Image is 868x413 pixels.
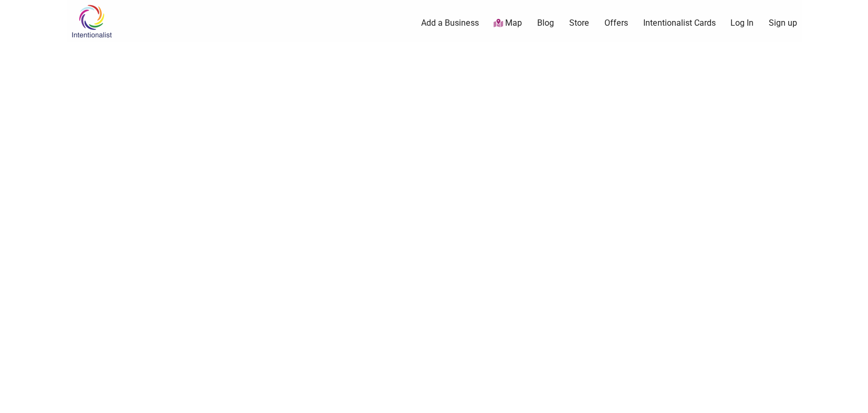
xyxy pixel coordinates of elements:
a: Add a Business [421,17,479,29]
a: Blog [537,17,554,29]
a: Map [494,17,522,29]
a: Sign up [769,17,797,29]
a: Offers [604,17,628,29]
a: Store [569,17,589,29]
a: Log In [730,17,754,29]
a: Intentionalist Cards [643,17,716,29]
img: Intentionalist [67,4,117,38]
